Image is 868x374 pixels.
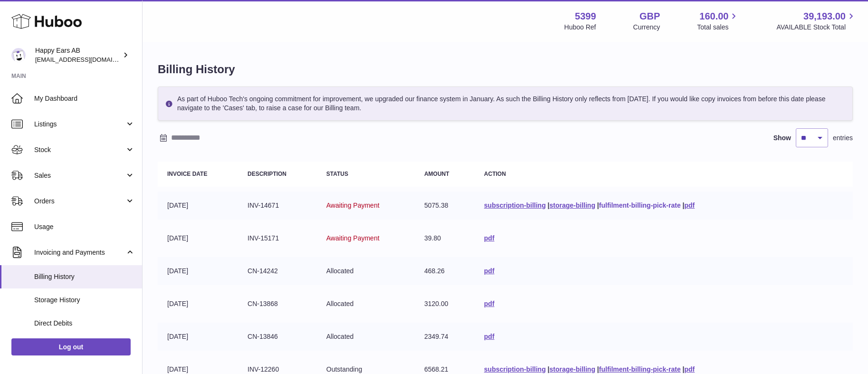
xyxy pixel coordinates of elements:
[34,319,135,328] span: Direct Debits
[248,171,286,177] strong: Description
[550,365,595,373] a: storage-billing
[34,171,125,180] span: Sales
[11,48,26,62] img: 3pl@happyearsearplugs.com
[326,201,380,209] span: Awaiting Payment
[158,62,853,77] h1: Billing History
[238,323,317,351] td: CN-13846
[633,23,660,32] div: Currency
[11,338,131,355] a: Log out
[683,365,685,373] span: |
[34,197,125,206] span: Orders
[484,300,495,307] a: pdf
[599,201,681,209] a: fulfilment-billing-pick-rate
[833,134,853,143] span: entries
[35,56,140,63] span: [EMAIL_ADDRESS][DOMAIN_NAME]
[773,134,791,143] label: Show
[167,171,207,177] strong: Invoice Date
[484,267,495,275] a: pdf
[34,296,135,305] span: Storage History
[415,290,475,318] td: 3120.00
[776,10,857,32] a: 39,193.00 AVAILABLE Stock Total
[34,272,135,281] span: Billing History
[548,365,550,373] span: |
[484,171,506,177] strong: Action
[326,171,348,177] strong: Status
[684,201,695,209] a: pdf
[238,224,317,252] td: INV-15171
[415,257,475,285] td: 468.26
[158,323,238,351] td: [DATE]
[326,300,354,307] span: Allocated
[238,257,317,285] td: CN-14242
[158,86,853,121] div: As part of Huboo Tech's ongoing commitment for improvement, we upgraded our finance system in Jan...
[158,290,238,318] td: [DATE]
[424,171,449,177] strong: Amount
[599,365,681,373] a: fulfilment-billing-pick-rate
[158,257,238,285] td: [DATE]
[35,46,121,64] div: Happy Ears AB
[697,23,739,32] span: Total sales
[564,23,596,32] div: Huboo Ref
[776,23,857,32] span: AVAILABLE Stock Total
[548,201,550,209] span: |
[484,201,546,209] a: subscription-billing
[34,120,125,129] span: Listings
[34,248,125,257] span: Invoicing and Payments
[484,234,495,242] a: pdf
[575,10,596,23] strong: 5399
[597,365,599,373] span: |
[484,365,546,373] a: subscription-billing
[34,145,125,154] span: Stock
[158,192,238,220] td: [DATE]
[697,10,739,32] a: 160.00 Total sales
[34,94,135,103] span: My Dashboard
[550,201,595,209] a: storage-billing
[158,224,238,252] td: [DATE]
[238,290,317,318] td: CN-13868
[326,333,354,340] span: Allocated
[326,267,354,275] span: Allocated
[597,201,599,209] span: |
[415,224,475,252] td: 39.80
[639,10,660,23] strong: GBP
[34,222,135,231] span: Usage
[326,365,362,373] span: Outstanding
[684,365,695,373] a: pdf
[415,192,475,220] td: 5075.38
[415,323,475,351] td: 2349.74
[683,201,685,209] span: |
[326,234,380,242] span: Awaiting Payment
[484,333,495,340] a: pdf
[803,10,846,23] span: 39,193.00
[238,192,317,220] td: INV-14671
[699,10,728,23] span: 160.00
